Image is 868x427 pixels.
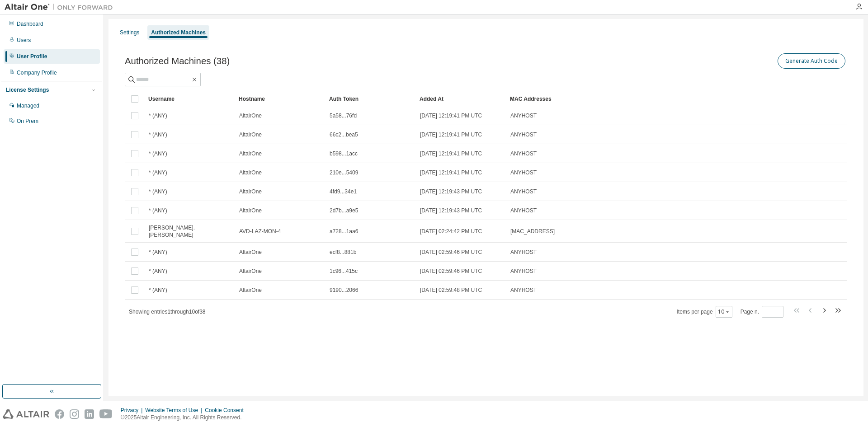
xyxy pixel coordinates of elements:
span: AltairOne [239,267,262,275]
span: * (ANY) [149,207,167,214]
span: ANYHOST [510,207,537,214]
span: 210e...5409 [330,169,358,176]
span: AltairOne [239,150,262,157]
span: ANYHOST [510,249,537,256]
img: altair_logo.svg [3,409,49,419]
div: Cookie Consent [205,407,249,414]
div: User Profile [17,53,47,60]
span: 1c96...415c [330,267,358,275]
div: MAC Addresses [510,92,752,106]
span: ANYHOST [510,112,537,119]
span: [DATE] 02:59:46 PM UTC [420,249,482,256]
div: Settings [120,29,139,36]
div: Hostname [239,92,322,106]
img: instagram.svg [70,409,79,419]
span: * (ANY) [149,286,167,294]
span: ANYHOST [510,286,537,294]
img: facebook.svg [55,409,64,419]
div: Managed [17,102,39,109]
button: 10 [718,308,730,315]
span: [DATE] 12:19:41 PM UTC [420,150,482,157]
span: [DATE] 12:19:43 PM UTC [420,207,482,214]
div: Privacy [121,407,145,414]
span: 9190...2066 [330,286,358,294]
button: Generate Auth Code [778,53,845,69]
span: AltairOne [239,112,262,119]
span: Items per page [677,306,732,318]
img: linkedin.svg [85,409,94,419]
span: * (ANY) [149,112,167,119]
span: [MAC_ADDRESS] [510,228,555,235]
span: Authorized Machines (38) [125,56,230,66]
span: AltairOne [239,169,262,176]
span: ecf8...881b [330,249,356,256]
span: [DATE] 12:19:43 PM UTC [420,188,482,195]
span: Page n. [741,306,783,318]
span: [DATE] 02:24:42 PM UTC [420,228,482,235]
img: youtube.svg [99,409,113,419]
div: Authorized Machines [151,29,206,36]
span: b598...1acc [330,150,358,157]
span: [DATE] 12:19:41 PM UTC [420,112,482,119]
span: AltairOne [239,249,262,256]
span: ANYHOST [510,150,537,157]
span: AltairOne [239,131,262,138]
span: * (ANY) [149,150,167,157]
span: [DATE] 12:19:41 PM UTC [420,169,482,176]
span: AVD-LAZ-MON-4 [239,228,281,235]
div: Auth Token [329,92,412,106]
span: 2d7b...a9e5 [330,207,358,214]
div: Username [148,92,231,106]
div: Dashboard [17,20,43,28]
span: a728...1aa6 [330,228,358,235]
div: License Settings [6,86,49,94]
span: * (ANY) [149,131,167,138]
div: Added At [420,92,503,106]
span: [DATE] 02:59:48 PM UTC [420,286,482,294]
span: * (ANY) [149,169,167,176]
p: © 2025 Altair Engineering, Inc. All Rights Reserved. [121,414,249,422]
span: ANYHOST [510,131,537,138]
span: AltairOne [239,286,262,294]
span: AltairOne [239,188,262,195]
span: ANYHOST [510,169,537,176]
span: 4fd9...34e1 [330,188,357,195]
div: Website Terms of Use [145,407,205,414]
span: [DATE] 02:59:46 PM UTC [420,267,482,275]
img: Altair One [5,3,118,12]
span: Showing entries 1 through 10 of 38 [129,309,206,315]
span: 66c2...bea5 [330,131,358,138]
div: On Prem [17,117,38,125]
div: Company Profile [17,69,57,76]
div: Users [17,37,31,44]
span: [DATE] 12:19:41 PM UTC [420,131,482,138]
span: ANYHOST [510,267,537,275]
span: 5a58...76fd [330,112,357,119]
span: * (ANY) [149,267,167,275]
span: * (ANY) [149,249,167,256]
span: * (ANY) [149,188,167,195]
span: [PERSON_NAME].[PERSON_NAME] [149,224,231,239]
span: AltairOne [239,207,262,214]
span: ANYHOST [510,188,537,195]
